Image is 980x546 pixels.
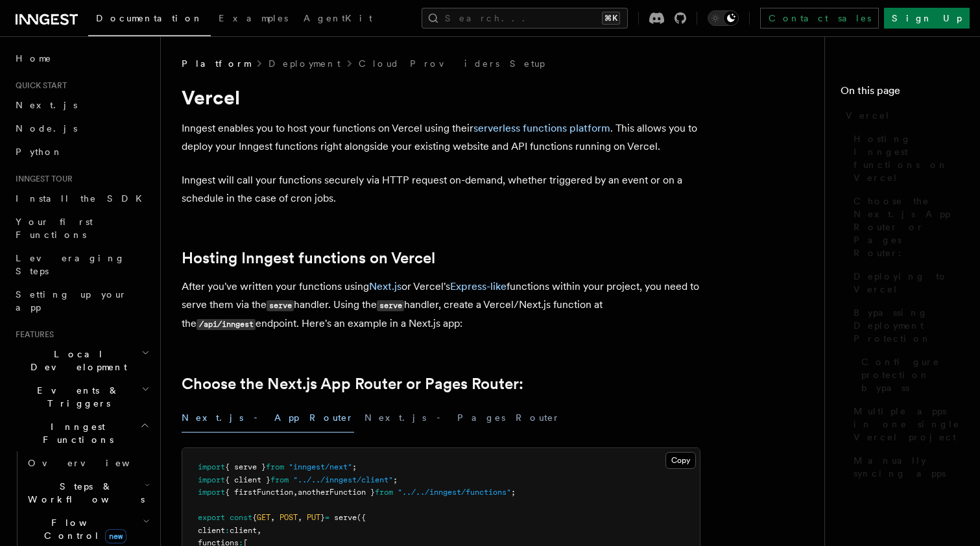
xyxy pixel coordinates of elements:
span: Vercel [846,109,890,122]
span: Manually syncing apps [854,454,964,480]
span: Bypassing Deployment Protection [854,306,964,345]
a: Next.js [369,280,401,292]
a: Manually syncing apps [848,449,964,485]
span: ({ [357,513,366,522]
span: Platform [182,57,250,70]
span: = [325,513,329,522]
code: /api/inngest [197,319,256,330]
span: Overview [28,458,161,468]
span: client [198,526,225,535]
span: new [105,529,126,543]
button: Local Development [10,342,152,379]
a: Choose the Next.js App Router or Pages Router: [848,189,964,265]
span: Features [10,329,54,340]
button: Search...⌘K [422,8,628,29]
a: Deploying to Vercel [848,265,964,301]
span: Home [16,52,52,65]
a: serverless functions platform [473,122,610,134]
span: ; [511,488,516,497]
span: Setting up your app [16,289,127,313]
span: Leveraging Steps [16,253,125,276]
a: Choose the Next.js App Router or Pages Router: [182,375,523,393]
span: from [266,462,284,471]
span: PUT [307,513,320,522]
h1: Vercel [182,86,700,109]
span: Local Development [10,348,141,374]
a: Node.js [10,117,152,140]
span: import [198,475,225,484]
a: Multiple apps in one single Vercel project [848,399,964,449]
a: Overview [23,451,152,475]
span: const [230,513,252,522]
span: : [225,526,230,535]
a: Your first Functions [10,210,152,246]
span: Python [16,147,63,157]
h4: On this page [841,83,964,104]
a: Documentation [88,4,211,36]
span: Next.js [16,100,77,110]
span: { firstFunction [225,488,293,497]
span: AgentKit [304,13,372,23]
a: AgentKit [296,4,380,35]
span: Documentation [96,13,203,23]
span: export [198,513,225,522]
a: Examples [211,4,296,35]
span: "../../inngest/client" [293,475,393,484]
button: Next.js - Pages Router [365,403,560,433]
p: Inngest enables you to host your functions on Vercel using their . This allows you to deploy your... [182,119,700,156]
p: After you've written your functions using or Vercel's functions within your project, you need to ... [182,278,700,333]
a: Bypassing Deployment Protection [848,301,964,350]
a: Next.js [10,93,152,117]
span: POST [280,513,298,522]
a: Python [10,140,152,163]
span: GET [257,513,270,522]
span: Inngest tour [10,174,73,184]
span: from [270,475,289,484]
span: Events & Triggers [10,384,141,410]
a: Home [10,47,152,70]
code: serve [377,300,404,311]
span: { [252,513,257,522]
span: "../../inngest/functions" [398,488,511,497]
a: Hosting Inngest functions on Vercel [848,127,964,189]
a: Install the SDK [10,187,152,210]
span: serve [334,513,357,522]
span: Your first Functions [16,217,93,240]
span: Choose the Next.js App Router or Pages Router: [854,195,964,259]
p: Inngest will call your functions securely via HTTP request on-demand, whether triggered by an eve... [182,171,700,208]
span: , [257,526,261,535]
span: Examples [219,13,288,23]
span: ; [352,462,357,471]
a: Vercel [841,104,964,127]
span: , [293,488,298,497]
button: Next.js - App Router [182,403,354,433]
button: Steps & Workflows [23,475,152,511]
span: , [298,513,302,522]
a: Deployment [269,57,341,70]
a: Leveraging Steps [10,246,152,283]
a: Express-like [450,280,507,292]
span: Inngest Functions [10,420,140,446]
span: Node.js [16,123,77,134]
span: Configure protection bypass [861,355,964,394]
span: Quick start [10,80,67,91]
span: , [270,513,275,522]
a: Setting up your app [10,283,152,319]
span: Flow Control [23,516,143,542]
span: anotherFunction } [298,488,375,497]
span: Steps & Workflows [23,480,145,506]
a: Hosting Inngest functions on Vercel [182,249,435,267]
code: serve [267,300,294,311]
a: Sign Up [884,8,970,29]
span: Multiple apps in one single Vercel project [854,405,964,444]
span: ; [393,475,398,484]
span: import [198,462,225,471]
span: } [320,513,325,522]
button: Events & Triggers [10,379,152,415]
a: Contact sales [760,8,879,29]
span: { client } [225,475,270,484]
span: client [230,526,257,535]
button: Inngest Functions [10,415,152,451]
span: "inngest/next" [289,462,352,471]
span: from [375,488,393,497]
